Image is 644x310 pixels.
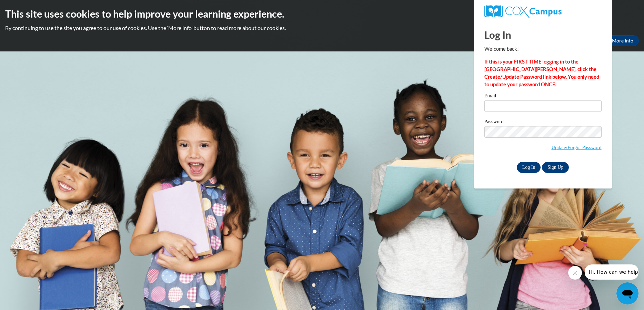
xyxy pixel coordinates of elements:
[552,145,602,150] a: Update/Forgot Password
[5,7,639,21] h2: This site uses cookies to help improve your learning experience.
[517,162,541,173] input: Log In
[606,35,639,46] a: More Info
[5,24,639,32] p: By continuing to use the site you agree to our use of cookies. Use the ‘More info’ button to read...
[484,28,602,42] h1: Log In
[568,266,582,280] iframe: Close message
[484,119,602,126] label: Password
[484,45,602,53] p: Welcome back!
[585,264,638,280] iframe: Message from company
[484,5,602,18] a: COX Campus
[4,5,56,10] span: Hi. How can we help?
[542,162,569,173] a: Sign Up
[484,5,562,18] img: COX Campus
[616,282,638,304] iframe: Button to launch messaging window
[484,59,599,87] strong: If this is your FIRST TIME logging in to the [GEOGRAPHIC_DATA][PERSON_NAME], click the Create/Upd...
[484,93,602,100] label: Email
